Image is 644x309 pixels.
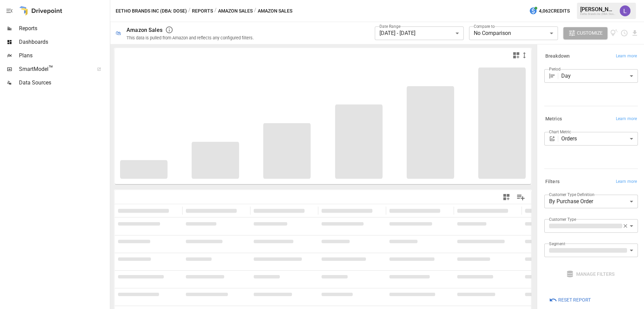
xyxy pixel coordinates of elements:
label: Compare to [474,23,495,29]
span: SmartModel [19,65,90,73]
span: 4,062 Credits [539,7,570,15]
label: Segment [549,241,565,247]
button: Sort [305,206,315,215]
button: Sort [441,206,450,215]
button: Lindsay North [616,1,635,20]
label: Customer Type Definition [549,192,594,197]
label: Customer Type [549,216,576,222]
div: [DATE] - [DATE] [375,26,464,40]
img: Lindsay North [620,5,630,16]
div: Amazon Sales [126,27,162,33]
h6: Metrics [545,115,562,123]
span: Reports [19,24,109,33]
button: Sort [237,206,247,215]
button: Sort [509,206,518,215]
button: Manage Columns [513,190,528,205]
span: Reset Report [558,296,591,304]
span: Learn more [616,53,637,60]
button: Customize [563,27,607,39]
label: Date Range [379,23,401,29]
label: Period [549,66,561,72]
span: Customize [577,29,603,37]
span: Learn more [616,116,637,122]
div: Orders [561,132,638,146]
div: / [254,7,256,15]
span: ™ [48,64,53,73]
h6: Breakdown [545,53,570,60]
button: Reports [192,7,213,15]
button: Sort [170,206,179,215]
button: View documentation [610,27,618,39]
div: Day [561,69,638,83]
div: No Comparison [469,26,558,40]
h6: Filters [545,178,560,186]
button: Sort [373,206,383,215]
span: Dashboards [19,38,109,46]
span: Learn more [616,178,637,185]
button: 4,062Credits [526,5,572,17]
div: / [214,7,217,15]
div: By Purchase Order [544,195,638,208]
div: This data is pulled from Amazon and reflects any configured filters. [126,35,254,40]
div: / [188,7,191,15]
button: Amazon Sales [218,7,253,15]
button: Eetho Brands Inc (DBA: Dose) [116,7,187,15]
div: 🛍 [116,30,121,36]
div: [PERSON_NAME] [580,6,616,13]
button: Download report [631,29,639,37]
span: Data Sources [19,79,109,87]
button: Schedule report [620,29,628,37]
button: Reset Report [544,294,596,306]
div: Eetho Brands Inc (DBA: Dose) [580,13,616,16]
span: Plans [19,52,109,60]
label: Chart Metric [549,129,571,135]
